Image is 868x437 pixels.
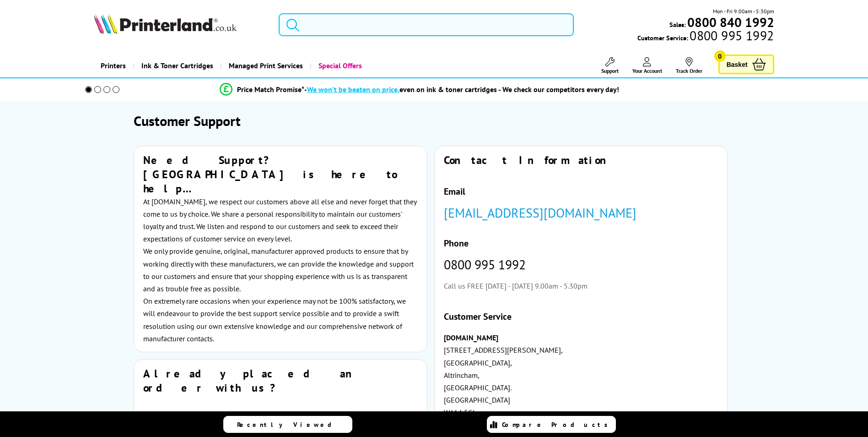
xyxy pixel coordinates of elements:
h2: Contact Information [444,153,718,167]
a: [EMAIL_ADDRESS][DOMAIN_NAME] [444,204,636,221]
span: Sales: [669,20,686,29]
strong: [DOMAIN_NAME] [444,333,498,342]
a: Ink & Toner Cartridges [133,54,220,77]
a: Compare Products [487,416,616,433]
a: Printers [94,54,133,77]
span: Customer Service: [637,31,774,42]
span: Your Account [632,67,662,74]
a: 0800 840 1992 [686,18,774,27]
a: Printerland Logo [94,14,267,36]
p: On extremely rare occasions when your experience may not be 100% satisfactory, we will endeavour ... [143,295,418,345]
span: Price Match Promise* [237,85,304,94]
h4: Phone [444,237,718,249]
span: Support [601,67,619,74]
a: Your Account [632,57,662,74]
p: 0800 995 1992 [444,258,718,271]
span: We won’t be beaten on price, [307,85,399,94]
a: Support [601,57,619,74]
span: Basket [727,58,748,71]
span: 0800 995 1992 [688,31,774,40]
a: Basket 0 [718,55,774,74]
a: Special Offers [310,54,369,77]
h3: Already placed an order with us? [143,366,418,395]
h4: Customer Service [444,311,718,322]
span: Ink & Toner Cartridges [141,54,213,77]
a: Track Order [676,57,702,74]
p: At [DOMAIN_NAME], we respect our customers above all else and never forget that they come to us b... [143,196,418,246]
a: Recently Viewed [223,416,352,433]
span: Compare Products [502,421,613,429]
h2: Need Support? [GEOGRAPHIC_DATA] is here to help… [143,153,418,196]
span: Mon - Fri 9:00am - 5:30pm [713,7,774,16]
h4: Email [444,186,718,197]
div: - even on ink & toner cartridges - We check our competitors every day! [304,85,619,94]
li: modal_Promise [73,82,767,98]
h1: Customer Support [134,112,734,130]
p: We only provide genuine, original, manufacturer approved products to ensure that by working direc... [143,245,418,295]
b: 0800 840 1992 [687,14,774,31]
span: 0 [714,50,726,62]
span: Recently Viewed [237,421,341,429]
p: Call us FREE [DATE] - [DATE] 9.00am - 5.30pm [444,280,718,292]
a: Managed Print Services [220,54,310,77]
img: Printerland Logo [94,14,237,34]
